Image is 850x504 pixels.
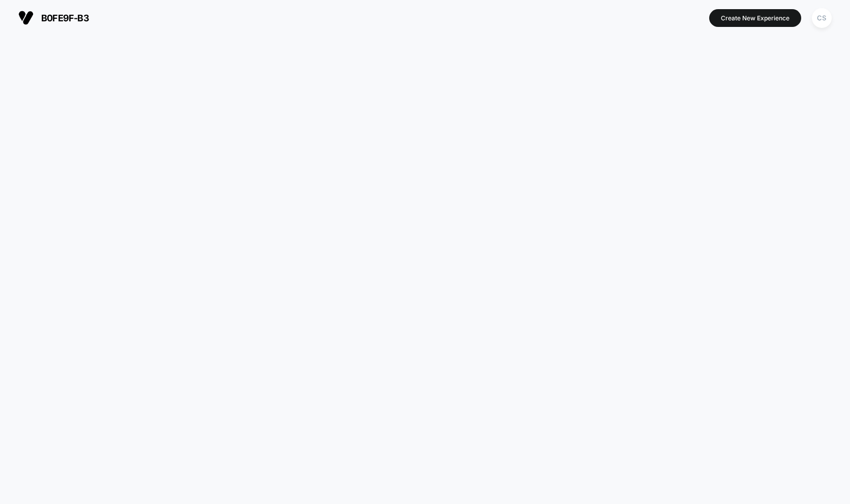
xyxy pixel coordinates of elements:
div: CS [812,8,832,28]
span: b0fe9f-b3 [41,13,89,23]
button: b0fe9f-b3 [15,10,92,26]
button: CS [809,8,835,28]
img: Visually logo [18,10,34,25]
button: Create New Experience [709,9,801,27]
